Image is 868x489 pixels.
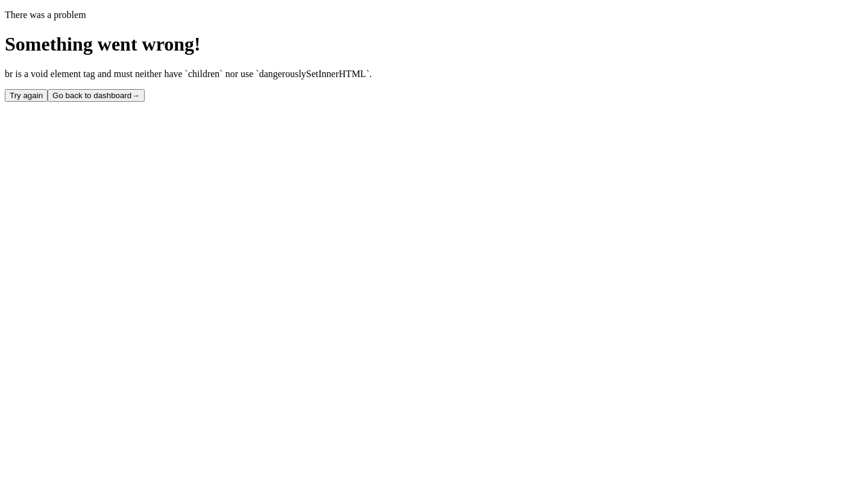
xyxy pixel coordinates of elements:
[131,91,139,100] span: →
[5,69,863,79] p: br is a void element tag and must neither have `children` nor use `dangerouslySetInnerHTML`.
[5,10,863,20] p: There was a problem
[5,33,863,55] h1: Something went wrong!
[48,89,144,102] button: Go back to dashboard
[5,89,48,102] button: Try again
